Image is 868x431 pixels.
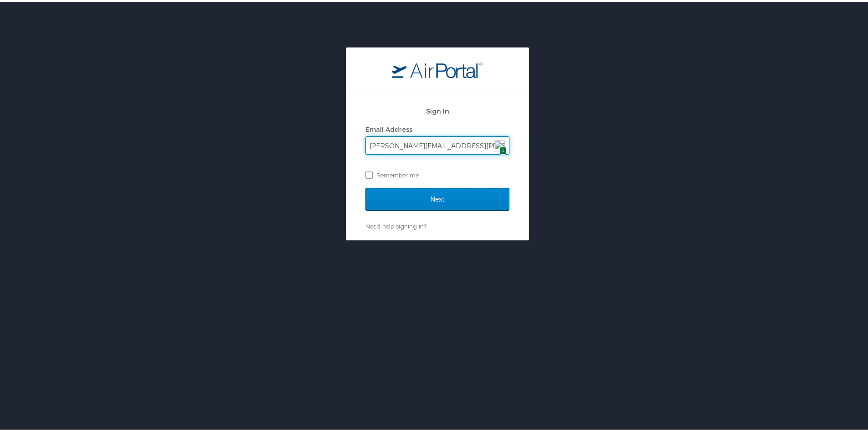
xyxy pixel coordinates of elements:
img: logo [392,60,483,76]
input: Next [365,186,509,209]
span: 1 [499,145,506,153]
h2: Sign In [365,104,509,114]
label: Remember me [365,166,509,180]
a: Need help signing in? [365,221,426,228]
label: Email Address [365,124,412,131]
img: npw-badge-icon.svg [494,139,505,150]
